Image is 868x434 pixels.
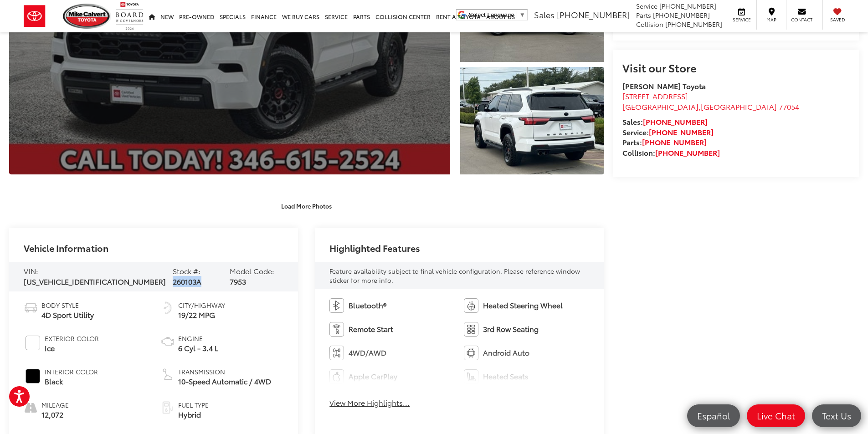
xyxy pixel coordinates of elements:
[464,346,478,360] img: Android Auto
[557,9,630,20] span: [PHONE_NUMBER]
[812,404,861,427] a: Text Us
[761,16,781,23] span: Map
[649,127,714,137] a: [PHONE_NUMBER]
[329,346,344,360] img: 4WD/AWD
[178,400,209,409] span: Fuel Type
[687,404,740,427] a: Español
[534,9,555,20] span: Sales
[230,266,274,276] span: Model Code:
[173,266,200,276] span: Stock #:
[41,301,94,310] span: Body Style
[26,336,40,350] span: #FFFFFF
[622,61,850,73] h2: Visit our Store
[329,398,410,408] button: View More Highlights...
[665,20,722,29] span: [PHONE_NUMBER]
[173,276,201,286] span: 260103A
[622,91,799,112] a: [STREET_ADDRESS] [GEOGRAPHIC_DATA],[GEOGRAPHIC_DATA] 77054
[701,101,777,112] span: [GEOGRAPHIC_DATA]
[178,409,209,420] span: Hybrid
[178,310,225,320] span: 19/22 MPG
[275,198,338,214] button: Load More Photos
[24,266,38,276] span: VIN:
[41,400,69,409] span: Mileage
[464,298,478,313] img: Heated Steering Wheel
[178,343,218,353] span: 6 Cyl - 3.4 L
[483,324,539,334] span: 3rd Row Seating
[178,376,271,387] span: 10-Speed Automatic / 4WD
[622,147,720,158] strong: Collision:
[636,1,657,10] span: Service
[642,137,707,147] a: [PHONE_NUMBER]
[659,1,716,10] span: [PHONE_NUMBER]
[460,67,604,175] a: Expand Photo 3
[519,11,525,18] span: ▼
[622,116,708,127] strong: Sales:
[643,116,708,127] a: [PHONE_NUMBER]
[24,276,166,286] span: [US_VEHICLE_IDENTIFICATION_NUMBER]
[817,410,856,421] span: Text Us
[622,91,688,101] span: [STREET_ADDRESS]
[622,127,714,137] strong: Service:
[41,409,69,420] span: 12,072
[45,367,98,376] span: Interior Color
[636,10,651,20] span: Parts
[45,376,98,387] span: Black
[329,243,420,253] h2: Highlighted Features
[24,243,108,253] h2: Vehicle Information
[230,276,246,286] span: 7953
[483,300,563,311] span: Heated Steering Wheel
[731,16,752,23] span: Service
[747,404,805,427] a: Live Chat
[329,322,344,337] img: Remote Start
[349,300,386,311] span: Bluetooth®
[329,298,344,313] img: Bluetooth®
[349,324,393,334] span: Remote Start
[458,66,605,176] img: 2025 Toyota Sequoia TRD Pro
[655,147,720,158] a: [PHONE_NUMBER]
[791,16,812,23] span: Contact
[45,334,99,343] span: Exterior Color
[827,16,847,23] span: Saved
[622,137,707,147] strong: Parts:
[160,301,175,315] img: Fuel Economy
[693,410,734,421] span: Español
[178,334,218,343] span: Engine
[779,101,799,112] span: 77054
[653,10,710,20] span: [PHONE_NUMBER]
[63,4,111,29] img: Mike Calvert Toyota
[178,367,271,376] span: Transmission
[752,410,800,421] span: Live Chat
[464,322,478,337] img: 3rd Row Seating
[45,343,99,353] span: Ice
[636,20,663,29] span: Collision
[329,266,580,285] span: Feature availability subject to final vehicle configuration. Please reference window sticker for ...
[622,81,706,91] strong: [PERSON_NAME] Toyota
[622,101,699,112] span: [GEOGRAPHIC_DATA]
[622,101,799,112] span: ,
[41,310,94,320] span: 4D Sport Utility
[178,301,225,310] span: City/Highway
[24,400,37,413] i: mileage icon
[26,369,40,383] span: #000000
